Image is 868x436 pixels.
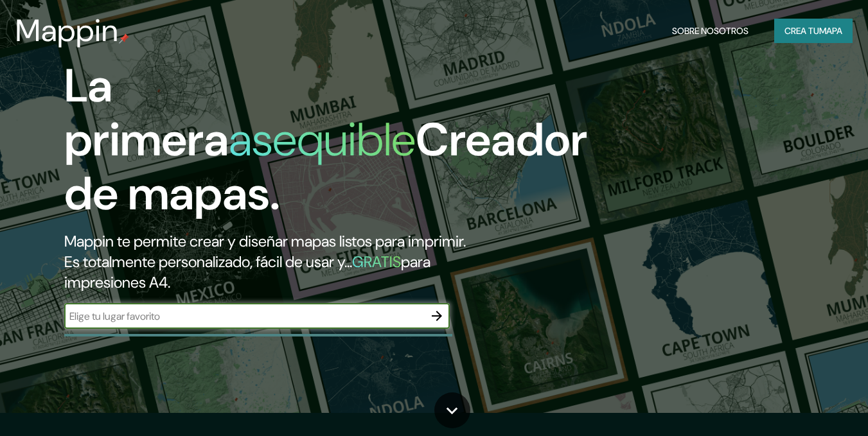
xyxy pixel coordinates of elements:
font: Mappin te permite crear y diseñar mapas listos para imprimir. [64,231,466,251]
input: Elige tu lugar favorito [64,309,424,324]
font: Crea tu [784,25,819,37]
font: GRATIS [352,252,401,272]
button: Crea tumapa [774,19,853,43]
font: Mappin [15,10,119,51]
img: pin de mapeo [119,33,129,44]
font: Es totalmente personalizado, fácil de usar y... [64,252,352,272]
font: Creador de mapas. [64,110,587,223]
button: Sobre nosotros [667,19,754,43]
font: La primera [64,56,229,170]
font: asequible [229,110,416,170]
font: para impresiones A4. [64,252,430,292]
font: Sobre nosotros [672,25,748,37]
font: mapa [819,25,842,37]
